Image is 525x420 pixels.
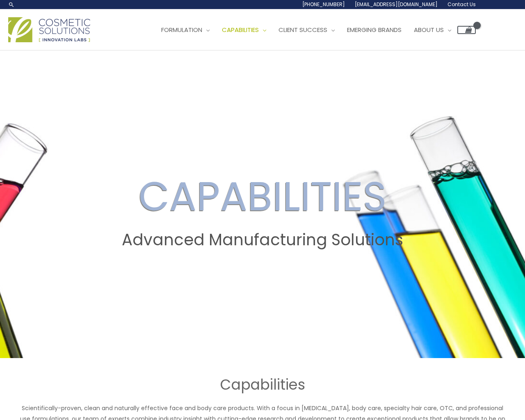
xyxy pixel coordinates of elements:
span: [EMAIL_ADDRESS][DOMAIN_NAME] [355,1,438,8]
nav: Site Navigation [149,18,476,42]
h2: CAPABILITIES [8,172,517,221]
a: Search icon link [8,1,15,8]
a: About Us [408,18,457,42]
img: Cosmetic Solutions Logo [8,17,90,42]
a: Formulation [155,18,216,42]
a: View Shopping Cart, empty [457,26,476,34]
span: About Us [414,25,444,34]
a: Emerging Brands [341,18,408,42]
span: Formulation [161,25,202,34]
span: Emerging Brands [347,25,402,34]
h2: Advanced Manufacturing Solutions [8,231,517,249]
a: Capabilities [216,18,272,42]
h1: Capabilities [16,374,509,395]
span: Client Success [278,25,327,34]
a: Client Success [272,18,341,42]
span: Contact Us [447,1,476,8]
span: [PHONE_NUMBER] [302,1,345,8]
span: Capabilities [222,25,259,34]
